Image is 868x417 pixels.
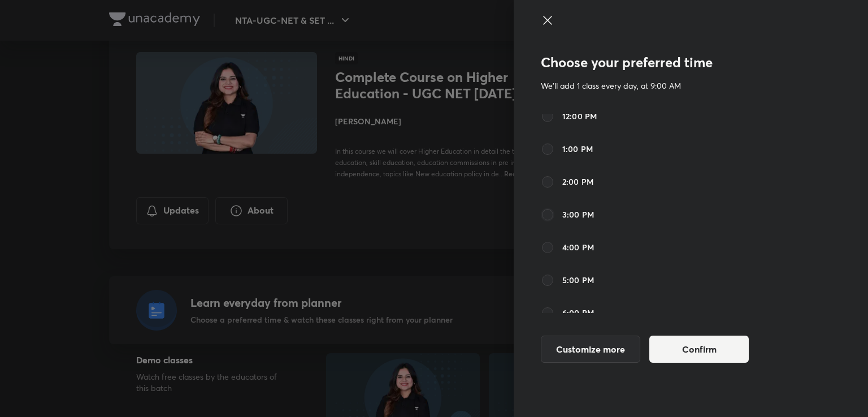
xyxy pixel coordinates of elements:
[562,274,594,286] span: 5:00 PM
[562,241,594,253] span: 4:00 PM
[649,336,749,363] button: Confirm
[562,110,597,122] span: 12:00 PM
[562,176,593,188] span: 2:00 PM
[541,80,776,92] p: We'll add 1 class every day, at 9:00 AM
[541,336,640,363] button: Customize more
[562,307,594,319] span: 6:00 PM
[541,54,776,71] h3: Choose your preferred time
[562,208,594,220] span: 3:00 PM
[562,143,593,155] span: 1:00 PM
